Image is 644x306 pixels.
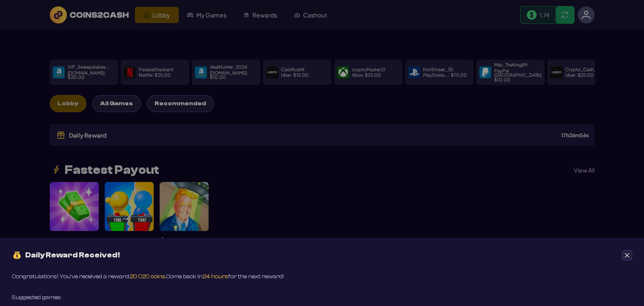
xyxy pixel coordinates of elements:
span: 20 C2C coins. [130,273,166,280]
div: Suggested games: [12,293,61,302]
span: 24 hours [203,273,228,280]
button: Close [622,250,632,260]
img: money [12,250,22,260]
div: Congratulations! You’ve received a reward: Come back in for the next reward! [12,272,284,281]
span: Daily Reward Received! [25,251,120,259]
